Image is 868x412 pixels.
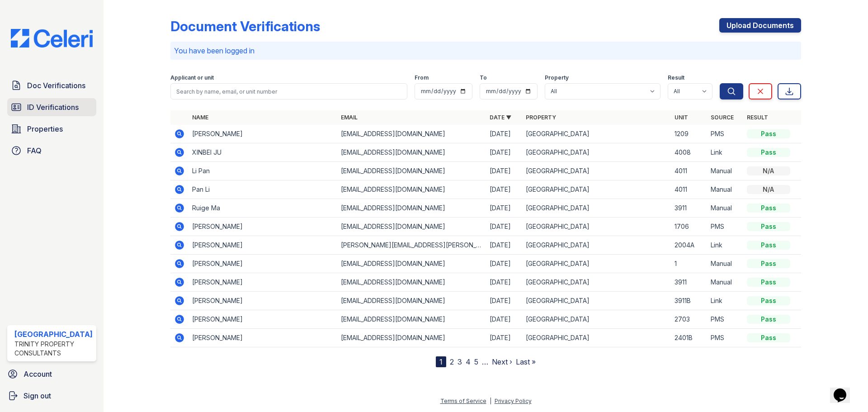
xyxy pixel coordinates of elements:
[337,292,486,310] td: [EMAIL_ADDRESS][DOMAIN_NAME]
[337,180,486,199] td: [EMAIL_ADDRESS][DOMAIN_NAME]
[747,222,790,231] div: Pass
[189,218,337,236] td: [PERSON_NAME]
[337,329,486,347] td: [EMAIL_ADDRESS][DOMAIN_NAME]
[486,143,522,162] td: [DATE]
[27,102,79,113] span: ID Verifications
[27,123,63,134] span: Properties
[830,376,859,403] iframe: chat widget
[458,357,462,366] a: 3
[522,218,671,236] td: [GEOGRAPHIC_DATA]
[14,340,93,358] div: Trinity Property Consultants
[522,255,671,273] td: [GEOGRAPHIC_DATA]
[474,357,478,366] a: 5
[4,387,100,405] a: Sign out
[747,259,790,268] div: Pass
[337,273,486,292] td: [EMAIL_ADDRESS][DOMAIN_NAME]
[7,120,96,138] a: Properties
[486,218,522,236] td: [DATE]
[482,356,488,367] span: …
[707,180,743,199] td: Manual
[174,45,797,56] p: You have been logged in
[707,143,743,162] td: Link
[27,145,42,156] span: FAQ
[189,236,337,255] td: [PERSON_NAME]
[24,390,51,401] span: Sign out
[671,255,707,273] td: 1
[170,18,320,34] div: Document Verifications
[189,310,337,329] td: [PERSON_NAME]
[707,236,743,255] td: Link
[707,218,743,236] td: PMS
[671,199,707,218] td: 3911
[747,278,790,287] div: Pass
[747,129,790,138] div: Pass
[189,255,337,273] td: [PERSON_NAME]
[189,162,337,180] td: Li Pan
[707,273,743,292] td: Manual
[337,125,486,143] td: [EMAIL_ADDRESS][DOMAIN_NAME]
[189,125,337,143] td: [PERSON_NAME]
[545,74,569,81] label: Property
[436,356,446,367] div: 1
[466,357,471,366] a: 4
[189,143,337,162] td: XINBEI JU
[486,162,522,180] td: [DATE]
[486,273,522,292] td: [DATE]
[671,273,707,292] td: 3911
[170,83,407,99] input: Search by name, email, or unit number
[707,292,743,310] td: Link
[671,162,707,180] td: 4011
[747,315,790,324] div: Pass
[671,329,707,347] td: 2401B
[719,18,801,33] a: Upload Documents
[675,114,688,121] a: Unit
[189,292,337,310] td: [PERSON_NAME]
[522,310,671,329] td: [GEOGRAPHIC_DATA]
[486,329,522,347] td: [DATE]
[14,329,93,340] div: [GEOGRAPHIC_DATA]
[671,125,707,143] td: 1209
[522,125,671,143] td: [GEOGRAPHIC_DATA]
[707,199,743,218] td: Manual
[27,80,85,91] span: Doc Verifications
[337,236,486,255] td: [PERSON_NAME][EMAIL_ADDRESS][PERSON_NAME][DOMAIN_NAME]
[495,398,532,404] a: Privacy Policy
[486,310,522,329] td: [DATE]
[747,333,790,342] div: Pass
[522,180,671,199] td: [GEOGRAPHIC_DATA]
[671,310,707,329] td: 2703
[707,310,743,329] td: PMS
[492,357,512,366] a: Next ›
[415,74,429,81] label: From
[522,162,671,180] td: [GEOGRAPHIC_DATA]
[337,199,486,218] td: [EMAIL_ADDRESS][DOMAIN_NAME]
[522,292,671,310] td: [GEOGRAPHIC_DATA]
[747,148,790,157] div: Pass
[337,218,486,236] td: [EMAIL_ADDRESS][DOMAIN_NAME]
[24,369,52,379] span: Account
[747,114,768,121] a: Result
[7,142,96,160] a: FAQ
[486,199,522,218] td: [DATE]
[189,273,337,292] td: [PERSON_NAME]
[522,236,671,255] td: [GEOGRAPHIC_DATA]
[707,255,743,273] td: Manual
[522,199,671,218] td: [GEOGRAPHIC_DATA]
[486,180,522,199] td: [DATE]
[707,162,743,180] td: Manual
[189,329,337,347] td: [PERSON_NAME]
[486,125,522,143] td: [DATE]
[747,241,790,250] div: Pass
[337,310,486,329] td: [EMAIL_ADDRESS][DOMAIN_NAME]
[337,255,486,273] td: [EMAIL_ADDRESS][DOMAIN_NAME]
[711,114,734,121] a: Source
[4,29,100,47] img: CE_Logo_Blue-a8612792a0a2168367f1c8372b55b34899dd931a85d93a1a3d3e32e68fde9ad4.png
[671,218,707,236] td: 1706
[522,273,671,292] td: [GEOGRAPHIC_DATA]
[671,180,707,199] td: 4011
[440,398,486,404] a: Terms of Service
[671,143,707,162] td: 4008
[522,329,671,347] td: [GEOGRAPHIC_DATA]
[747,185,790,194] div: N/A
